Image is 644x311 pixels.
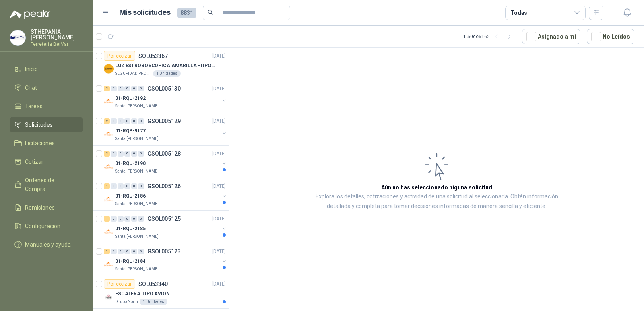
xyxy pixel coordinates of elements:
div: 0 [111,183,117,189]
div: 0 [111,249,117,254]
img: Company Logo [104,97,114,106]
a: 1 0 0 0 0 0 GSOL005126[DATE] Company Logo01-RQU-2186Santa [PERSON_NAME] [104,181,227,207]
div: 0 [118,86,124,91]
p: 01-RQP-9177 [115,127,146,135]
div: 0 [131,86,137,91]
div: 2 [104,151,110,157]
div: 0 [131,216,137,222]
div: 0 [138,151,144,157]
img: Company Logo [104,227,114,237]
div: 0 [131,249,137,254]
p: [DATE] [212,117,226,125]
p: [DATE] [212,280,226,288]
a: Tareas [10,99,83,114]
p: [DATE] [212,215,226,223]
p: Santa [PERSON_NAME] [115,168,159,175]
p: [DATE] [212,85,226,93]
button: Asignado a mi [522,29,580,44]
div: 2 [104,86,110,91]
span: Configuración [25,222,60,231]
p: ESCALERA TIPO AVION [115,290,170,298]
div: 0 [118,118,124,124]
a: Licitaciones [10,136,83,151]
div: 1 Unidades [153,70,181,77]
div: Por cotizar [104,51,135,61]
div: 1 Unidades [140,299,167,305]
div: 0 [138,249,144,254]
p: 01-RQU-2186 [115,192,146,200]
p: Explora los detalles, cotizaciones y actividad de una solicitud al seleccionarla. Obtén informaci... [310,192,563,211]
p: Santa [PERSON_NAME] [115,136,159,142]
h1: Mis solicitudes [119,7,171,19]
div: 1 - 50 de 6162 [463,30,516,43]
a: Por cotizarSOL053367[DATE] Company LogoLUZ ESTROBOSCOPICA AMARILLA -TIPO BALASEGURIDAD PROVISER L... [93,48,229,80]
p: GSOL005126 [147,183,181,189]
a: 1 0 0 0 0 0 GSOL005123[DATE] Company Logo01-RQU-2184Santa [PERSON_NAME] [104,247,227,272]
a: Órdenes de Compra [10,173,83,197]
div: 1 [104,249,110,254]
a: Solicitudes [10,117,83,132]
p: Santa [PERSON_NAME] [115,266,159,272]
div: 0 [138,86,144,91]
div: 0 [138,216,144,222]
div: 0 [131,183,137,189]
div: 0 [131,118,137,124]
a: Configuración [10,218,83,234]
span: Cotizar [25,157,43,166]
span: Chat [25,83,37,92]
a: Remisiones [10,200,83,215]
img: Logo peakr [10,10,51,19]
div: 0 [118,151,124,157]
img: Company Logo [104,194,114,204]
div: 0 [118,216,124,222]
img: Company Logo [104,64,114,74]
div: 0 [124,118,130,124]
h3: Aún no has seleccionado niguna solicitud [381,183,492,192]
div: 0 [111,86,117,91]
div: 2 [104,118,110,124]
p: GSOL005129 [147,118,181,124]
a: Chat [10,80,83,95]
p: [DATE] [212,183,226,190]
div: 0 [111,118,117,124]
div: 1 [104,183,110,189]
p: Grupo North [115,299,138,305]
div: 0 [138,183,144,189]
span: Licitaciones [25,139,55,148]
div: 0 [124,216,130,222]
a: 2 0 0 0 0 0 GSOL005130[DATE] Company Logo01-RQU-2192Santa [PERSON_NAME] [104,84,227,109]
div: 0 [124,151,130,157]
div: 0 [118,249,124,254]
a: 2 0 0 0 0 0 GSOL005128[DATE] Company Logo01-RQU-2190Santa [PERSON_NAME] [104,149,227,175]
div: 0 [131,151,137,157]
div: Por cotizar [104,279,135,289]
p: 01-RQU-2190 [115,160,146,167]
img: Company Logo [104,162,114,171]
p: [DATE] [212,248,226,255]
a: Manuales y ayuda [10,237,83,252]
p: Ferreteria BerVar [31,42,83,47]
p: SOL053340 [138,281,168,287]
div: 0 [124,86,130,91]
p: LUZ ESTROBOSCOPICA AMARILLA -TIPO BALA [115,62,215,70]
div: Todas [510,8,527,17]
div: 0 [124,183,130,189]
div: 0 [111,216,117,222]
p: Santa [PERSON_NAME] [115,201,159,207]
p: 01-RQU-2192 [115,95,146,102]
p: [DATE] [212,52,226,60]
p: 01-RQU-2185 [115,225,146,233]
img: Company Logo [104,260,114,269]
p: GSOL005125 [147,216,181,222]
div: 0 [118,183,124,189]
p: SEGURIDAD PROVISER LTDA [115,70,151,77]
div: 0 [124,249,130,254]
a: 2 0 0 0 0 0 GSOL005129[DATE] Company Logo01-RQP-9177Santa [PERSON_NAME] [104,116,227,142]
a: Por cotizarSOL053340[DATE] Company LogoESCALERA TIPO AVIONGrupo North1 Unidades [93,276,229,309]
span: search [208,10,213,15]
img: Company Logo [104,292,114,302]
p: Santa [PERSON_NAME] [115,103,159,109]
p: GSOL005130 [147,86,181,91]
a: Inicio [10,62,83,77]
p: Santa [PERSON_NAME] [115,233,159,240]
